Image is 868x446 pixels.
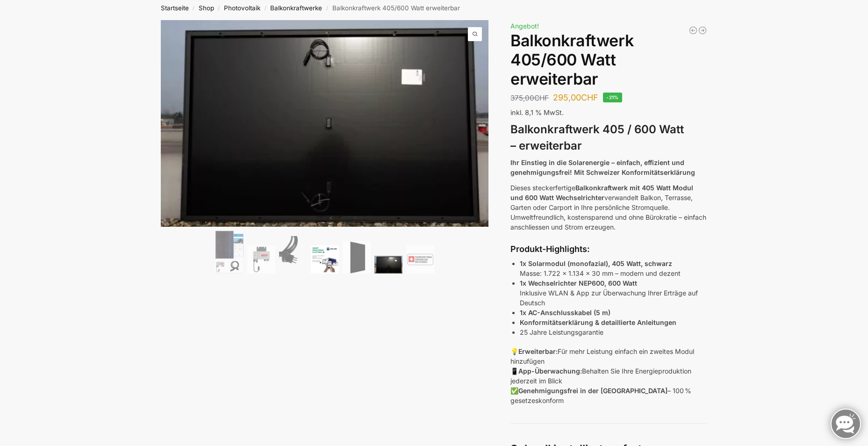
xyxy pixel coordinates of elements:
span: inkl. 8,1 % MwSt. [510,108,564,116]
img: TommaTech Vorderseite [343,241,371,273]
span: CHF [534,94,549,102]
strong: Produkt-Highlights: [510,244,590,254]
p: Inklusive WLAN & App zur Überwachung Ihrer Erträge auf Deutsch [520,278,707,308]
img: Steckerfertig Plug & Play mit 410 Watt [215,230,244,273]
img: Balkonkraftwerk 405/600 Watt erweiterbar 13 [488,20,817,348]
span: / [189,5,199,12]
a: Photovoltaik [224,4,260,12]
a: Mega Balkonkraftwerk 1780 Watt mit 2,7 kWh Speicher [698,26,707,35]
img: Balkonkraftwerk 405/600 Watt erweiterbar – Bild 6 [374,256,402,273]
a: Balkonkraftwerke [270,4,322,12]
a: Startseite [161,4,189,12]
p: Masse: 1.722 x 1.134 x 30 mm – modern und dezent [520,259,707,278]
p: 💡 Für mehr Leistung einfach ein zweites Modul hinzufügen 📱 Behalten Sie Ihre Energieproduktion je... [510,346,707,405]
strong: Konformitätserklärung & detaillierte Anleitungen [520,318,676,326]
strong: Ihr Einstieg in die Solarenergie – einfach, effizient und genehmigungsfrei! Mit Schweizer Konform... [510,158,695,176]
bdi: 375,00 [510,94,549,102]
a: Shop [199,4,214,12]
strong: 1x Wechselrichter NEP600, 600 Watt [520,279,637,287]
img: Balkonkraftwerk 405/600 Watt erweiterbar – Bild 4 [311,245,339,273]
a: Balkonkraftwerk 600/810 Watt Fullblack [689,26,698,35]
img: Anschlusskabel-3meter_schweizer-stecker [279,236,307,273]
strong: 1x AC-Anschlusskabel (5 m) [520,309,610,317]
strong: Erweiterbar: [518,347,558,355]
strong: Balkonkraftwerk 405 / 600 Watt – erweiterbar [510,122,684,152]
strong: App-Überwachung: [518,367,582,375]
span: -21% [603,93,622,102]
p: Dieses steckerfertige verwandelt Balkon, Terrasse, Garten oder Carport in Ihre persönliche Stromq... [510,183,707,232]
img: Balkonkraftwerk 405/600 Watt erweiterbar – Bild 7 [406,245,434,273]
strong: Balkonkraftwerk mit 405 Watt Modul und 600 Watt Wechselrichter [510,184,693,201]
span: Angebot! [510,22,539,30]
span: / [260,5,270,12]
strong: Genehmigungsfrei in der [GEOGRAPHIC_DATA] [518,387,667,395]
li: 25 Jahre Leistungsgarantie [520,327,707,337]
span: / [322,5,332,12]
h1: Balkonkraftwerk 405/600 Watt erweiterbar [510,31,707,88]
span: / [214,5,224,12]
strong: 1x Solarmodul (monofazial), 405 Watt, schwarz [520,259,672,267]
bdi: 295,00 [553,93,598,102]
span: CHF [581,93,598,102]
img: Nep 600 [247,245,275,273]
